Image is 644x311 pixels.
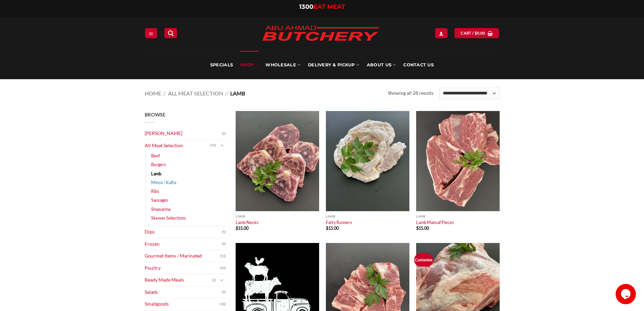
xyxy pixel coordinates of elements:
a: Delivery & Pickup [308,51,359,79]
span: (13) [220,251,226,261]
button: Toggle [218,142,226,149]
span: Browse [145,112,166,117]
a: Frozen [145,238,222,250]
p: Lamb [326,215,409,218]
a: Beef [151,151,160,160]
span: (12) [220,263,226,273]
span: $ [236,225,238,231]
img: Lamb-Mansaf-Pieces [416,111,500,211]
bdi: 0.00 [475,31,485,35]
bdi: 15.00 [236,225,248,231]
p: Lamb [416,215,500,218]
a: Search [164,28,177,38]
a: Ribs [151,187,159,196]
span: (18) [220,299,226,309]
a: Login [435,28,447,38]
a: Menu [145,28,157,38]
p: Lamb [236,215,319,218]
span: (2) [222,129,226,139]
span: (2) [222,287,226,297]
a: [PERSON_NAME] [145,128,222,139]
span: (9) [222,239,226,249]
span: Cart / [461,30,485,36]
a: Skewer Selections [151,214,186,222]
button: Toggle [218,276,226,284]
span: (74) [210,140,216,151]
a: Fatty Runners [326,220,352,225]
iframe: chat widget [616,284,637,304]
span: // [163,90,166,96]
span: (5) [222,227,226,237]
a: 1300EAT MEAT [299,3,345,10]
a: About Us [367,51,396,79]
a: Smallgoods [145,298,220,310]
span: $ [326,225,328,231]
a: Salads [145,286,222,298]
bdi: 15.00 [416,225,429,231]
a: All Meat Selection [145,140,210,152]
img: Fatty Runners [326,111,409,211]
img: Abu Ahmad Butchery [256,21,385,47]
a: Home [145,90,161,96]
a: Specials [210,51,233,79]
a: Sausages [151,196,168,204]
span: // [225,90,229,96]
span: EAT MEAT [313,3,345,10]
a: Lamb [151,169,161,178]
a: Dips [145,226,222,238]
a: Lamb Mansaf Pieces [416,220,454,225]
span: 1300 [299,3,313,10]
img: Lamb Necks [236,111,319,211]
select: Shop order [439,88,499,99]
a: Wholesale [265,51,301,79]
a: Poultry [145,262,220,274]
a: View cart [454,28,499,38]
a: Contact Us [403,51,434,79]
a: Burgers [151,160,166,169]
span: $ [416,225,419,231]
a: Gourmet Items / Marinated [145,250,220,262]
a: Lamb Necks [236,220,259,225]
span: $ [475,30,477,36]
bdi: 15.00 [326,225,339,231]
a: SHOP [240,51,258,79]
a: Ready Made Meals [145,274,212,286]
a: Mince / Kafta [151,178,176,187]
a: Shawarma [151,205,170,214]
span: Lamb [230,90,245,96]
p: Showing all 28 results [388,89,433,97]
span: (2) [212,275,216,285]
a: All Meat Selection [168,90,223,96]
